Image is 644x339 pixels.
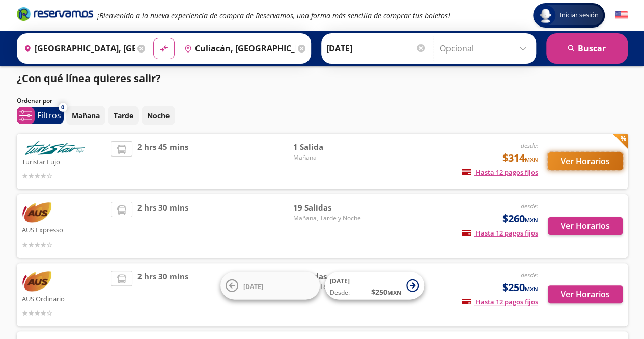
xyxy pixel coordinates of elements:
[22,155,106,167] p: Turistar Lujo
[137,141,188,181] span: 2 hrs 45 mins
[293,141,364,153] span: 1 Salida
[293,202,364,214] span: 19 Salidas
[180,36,295,61] input: Buscar Destino
[72,110,100,121] p: Mañana
[293,214,364,223] span: Mañana, Tarde y Noche
[97,11,450,20] em: ¡Bienvenido a la nueva experiencia de compra de Reservamos, una forma más sencilla de comprar tus...
[525,155,538,163] small: MXN
[462,168,538,177] span: Hasta 12 pagos fijos
[220,272,320,300] button: [DATE]
[17,96,52,106] p: Ordenar por
[555,10,603,20] span: Iniciar sesión
[521,271,538,279] em: desde:
[142,106,175,125] button: Noche
[243,282,263,291] span: [DATE]
[22,223,106,236] p: AUS Expresso
[137,271,188,319] span: 2 hrs 30 mins
[548,152,623,170] button: Ver Horarios
[502,280,538,295] span: $250
[330,277,350,285] span: [DATE]
[525,285,538,293] small: MXN
[147,110,170,121] p: Noche
[17,6,93,24] a: Brand Logo
[615,9,628,22] button: English
[546,33,628,64] button: Buscar
[22,292,106,304] p: AUS Ordinario
[17,6,93,21] i: Brand Logo
[114,110,133,121] p: Tarde
[17,107,64,124] button: 0Filtros
[20,36,135,61] input: Buscar Origen
[387,289,401,296] small: MXN
[293,271,364,282] span: 8 Salidas
[108,106,139,125] button: Tarde
[548,285,623,303] button: Ver Horarios
[326,36,426,61] input: Elegir Fecha
[521,202,538,211] em: desde:
[521,141,538,150] em: desde:
[330,288,350,297] span: Desde:
[502,211,538,226] span: $260
[502,150,538,166] span: $314
[293,153,364,162] span: Mañana
[22,141,88,155] img: Turistar Lujo
[22,271,51,292] img: AUS Ordinario
[37,109,61,121] p: Filtros
[61,103,64,112] span: 0
[548,217,623,235] button: Ver Horarios
[22,202,51,223] img: AUS Expresso
[17,71,161,86] p: ¿Con qué línea quieres salir?
[462,297,538,306] span: Hasta 12 pagos fijos
[440,36,531,61] input: Opcional
[325,272,424,300] button: [DATE]Desde:$250MXN
[66,106,105,125] button: Mañana
[371,286,401,297] span: $ 250
[525,216,538,224] small: MXN
[462,228,538,238] span: Hasta 12 pagos fijos
[137,202,188,250] span: 2 hrs 30 mins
